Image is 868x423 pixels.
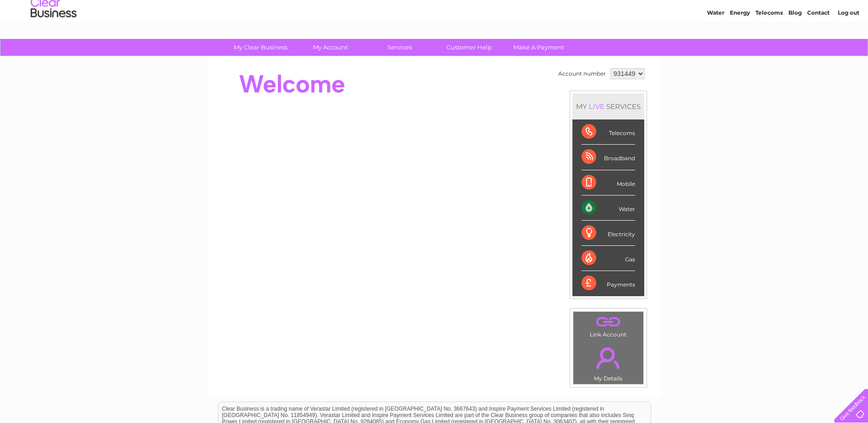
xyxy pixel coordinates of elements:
td: My Details [573,340,644,385]
div: Clear Business is a trading name of Verastar Limited (registered in [GEOGRAPHIC_DATA] No. 3667643... [218,5,651,44]
div: Telecoms [582,119,635,145]
a: . [576,342,641,374]
a: 0333 014 3131 [695,5,759,16]
div: Payments [582,271,635,296]
a: . [576,314,641,330]
div: Broadband [582,145,635,170]
div: Gas [582,246,635,271]
div: Electricity [582,221,635,246]
a: Water [707,39,724,46]
a: My Account [292,39,368,56]
td: Account number [556,66,608,81]
a: Log out [838,39,859,46]
div: Water [582,195,635,221]
div: Mobile [582,170,635,195]
a: Blog [788,39,802,46]
div: MY SERVICES [572,93,644,119]
a: Services [362,39,437,56]
a: Customer Help [431,39,507,56]
a: Energy [730,39,750,46]
a: My Clear Business [223,39,298,56]
a: Make A Payment [501,39,577,56]
img: logo.png [30,24,77,52]
div: LIVE [587,102,606,111]
a: Contact [807,39,830,46]
a: Telecoms [755,39,783,46]
td: Link Account [573,311,644,340]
